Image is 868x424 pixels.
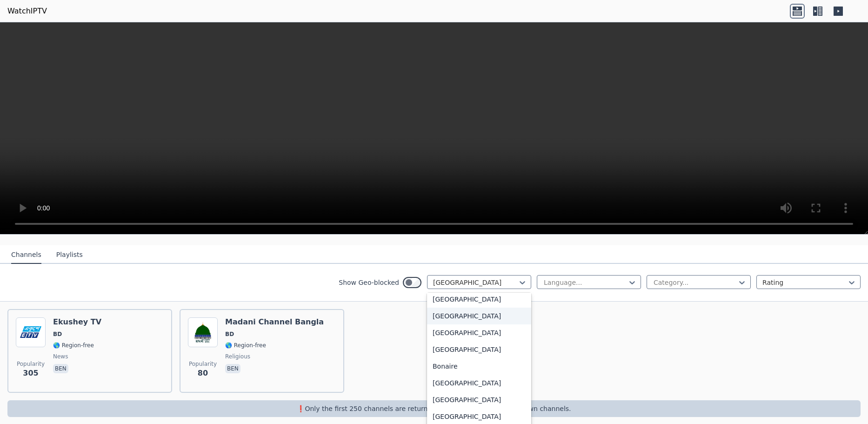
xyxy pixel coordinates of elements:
[23,368,38,379] span: 305
[225,330,234,338] span: BD
[11,404,857,413] p: ❗️Only the first 250 channels are returned, use the filters to narrow down channels.
[225,317,324,327] h6: Madani Channel Bangla
[427,391,531,408] div: [GEOGRAPHIC_DATA]
[225,353,250,360] span: religious
[56,246,83,264] button: Playlists
[53,364,68,373] p: ben
[427,375,531,391] div: [GEOGRAPHIC_DATA]
[53,353,68,360] span: news
[189,360,217,368] span: Popularity
[16,317,46,347] img: Ekushey TV
[427,308,531,324] div: [GEOGRAPHIC_DATA]
[427,341,531,358] div: [GEOGRAPHIC_DATA]
[7,6,47,17] a: WatchIPTV
[198,368,208,379] span: 80
[427,291,531,308] div: [GEOGRAPHIC_DATA]
[427,358,531,375] div: Bonaire
[11,246,41,264] button: Channels
[53,330,62,338] span: BD
[427,324,531,341] div: [GEOGRAPHIC_DATA]
[53,342,94,349] span: 🌎 Region-free
[225,364,240,373] p: ben
[17,360,45,368] span: Popularity
[339,278,399,287] label: Show Geo-blocked
[188,317,218,347] img: Madani Channel Bangla
[225,342,266,349] span: 🌎 Region-free
[53,317,101,327] h6: Ekushey TV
